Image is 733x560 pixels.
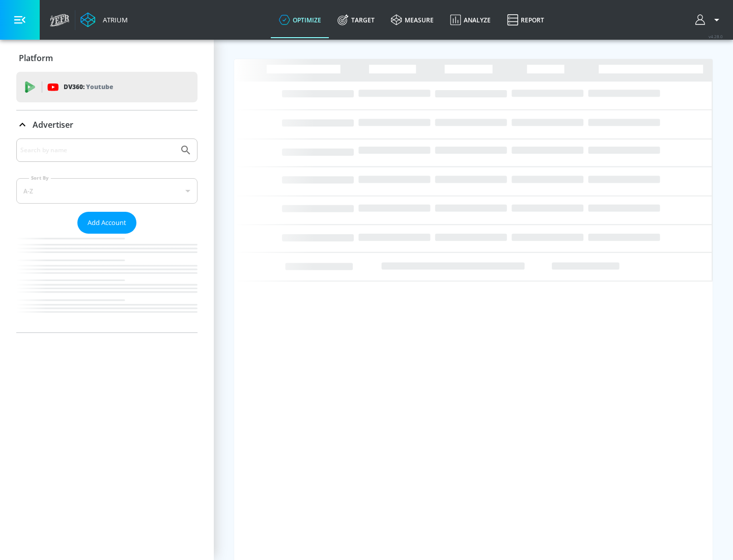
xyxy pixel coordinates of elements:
span: Add Account [88,217,126,229]
div: A-Z [16,178,198,204]
a: Target [329,2,383,38]
input: Search by name [20,144,175,157]
p: Platform [19,52,53,64]
p: DV360: [64,81,113,93]
a: Analyze [442,2,499,38]
label: Sort By [29,175,51,181]
span: v 4.28.0 [709,34,723,39]
a: Atrium [80,12,128,27]
nav: list of Advertiser [16,234,198,332]
div: Platform [16,44,198,72]
div: DV360: Youtube [16,72,198,102]
p: Youtube [86,81,113,92]
a: optimize [271,2,329,38]
button: Add Account [77,212,136,234]
a: Report [499,2,552,38]
p: Advertiser [33,119,73,130]
div: Advertiser [16,110,198,139]
a: measure [383,2,442,38]
div: Advertiser [16,138,198,332]
div: Atrium [99,15,128,24]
